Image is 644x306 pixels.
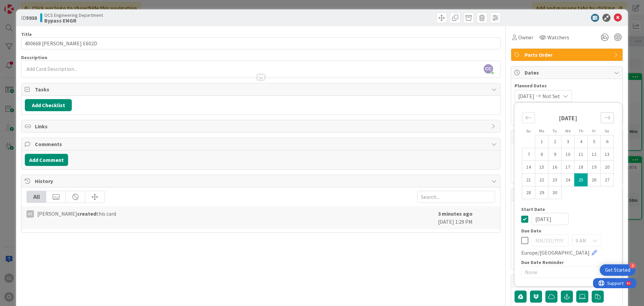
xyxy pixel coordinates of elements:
label: Title [21,31,32,37]
td: Choose Monday, 09/01/2025 12:00 PM as your check-out date. It’s available. [535,135,548,148]
div: CC [26,210,34,218]
input: MM/DD/YYYY [532,234,569,247]
span: [DATE] [518,92,534,100]
span: CC [484,64,493,74]
td: Choose Sunday, 09/14/2025 12:00 PM as your check-out date. It’s available. [522,161,535,174]
span: Support [14,1,31,9]
div: Move backward to switch to the previous month. [522,112,535,123]
strong: [DATE] [559,114,577,122]
td: Choose Saturday, 09/13/2025 12:00 PM as your check-out date. It’s available. [601,148,614,161]
span: Due Date Reminder [521,260,564,265]
span: None [525,267,600,277]
td: Choose Friday, 09/19/2025 12:00 PM as your check-out date. It’s available. [588,161,601,174]
span: Tasks [35,85,488,93]
span: ID [21,14,37,22]
div: Calendar [515,106,621,207]
div: Get Started [605,267,630,273]
span: Watchers [547,33,569,41]
div: Move forward to switch to the next month. [601,112,614,123]
small: Su [526,128,531,133]
input: Search... [417,191,495,203]
td: Choose Thursday, 09/04/2025 12:00 PM as your check-out date. It’s available. [575,135,588,148]
b: created [77,210,96,217]
div: Open Get Started checklist, remaining modules: 4 [600,264,636,276]
span: Comments [35,140,488,148]
td: Choose Monday, 09/22/2025 12:00 PM as your check-out date. It’s available. [535,174,548,186]
span: History [35,177,488,185]
td: Choose Sunday, 09/28/2025 12:00 PM as your check-out date. It’s available. [522,186,535,199]
td: Choose Friday, 09/12/2025 12:00 PM as your check-out date. It’s available. [588,148,601,161]
span: [PERSON_NAME] this card [37,210,116,218]
input: MM/DD/YYYY [532,213,569,225]
small: Sa [605,128,609,133]
small: We [565,128,571,133]
span: Not Set [542,92,560,100]
td: Choose Wednesday, 09/24/2025 12:00 PM as your check-out date. It’s available. [561,174,575,186]
td: Choose Wednesday, 09/03/2025 12:00 PM as your check-out date. It’s available. [561,135,575,148]
td: Choose Wednesday, 09/17/2025 12:00 PM as your check-out date. It’s available. [561,161,575,174]
td: Choose Saturday, 09/27/2025 12:00 PM as your check-out date. It’s available. [601,174,614,186]
b: 5938 [26,14,37,21]
td: Choose Tuesday, 09/30/2025 12:00 PM as your check-out date. It’s available. [548,186,561,199]
td: Selected as start date. Thursday, 09/25/2025 12:00 PM [575,174,588,186]
small: Tu [552,128,557,133]
td: Choose Saturday, 09/20/2025 12:00 PM as your check-out date. It’s available. [601,161,614,174]
span: Links [35,122,488,130]
td: Choose Friday, 09/05/2025 12:00 PM as your check-out date. It’s available. [588,135,601,148]
td: Choose Tuesday, 09/02/2025 12:00 PM as your check-out date. It’s available. [548,135,561,148]
td: Choose Sunday, 09/07/2025 12:00 PM as your check-out date. It’s available. [522,148,535,161]
td: Choose Sunday, 09/21/2025 12:00 PM as your check-out date. It’s available. [522,174,535,186]
small: Th [579,128,583,133]
td: Choose Tuesday, 09/09/2025 12:00 PM as your check-out date. It’s available. [548,148,561,161]
div: All [27,191,46,203]
span: 9 AM [576,236,586,245]
td: Choose Thursday, 09/11/2025 12:00 PM as your check-out date. It’s available. [575,148,588,161]
td: Choose Tuesday, 09/16/2025 12:00 PM as your check-out date. It’s available. [548,161,561,174]
small: Mo [539,128,544,133]
small: Fr [592,128,596,133]
span: Owner [518,33,533,41]
td: Choose Friday, 09/26/2025 12:00 PM as your check-out date. It’s available. [588,174,601,186]
span: Dates [525,69,610,77]
span: Description [21,54,47,60]
td: Choose Wednesday, 09/10/2025 12:00 PM as your check-out date. It’s available. [561,148,575,161]
div: 4 [630,263,636,269]
td: Choose Monday, 09/15/2025 12:00 PM as your check-out date. It’s available. [535,161,548,174]
td: Choose Saturday, 09/06/2025 12:00 PM as your check-out date. It’s available. [601,135,614,148]
span: Europe/[GEOGRAPHIC_DATA] [521,249,590,257]
div: [DATE] 1:29 PM [438,210,495,226]
button: Add Checklist [25,99,72,111]
button: Add Comment [25,154,68,166]
input: type card name here... [21,37,500,49]
span: OCS Engineering Department [44,12,103,18]
b: 3 minutes ago [438,210,473,217]
span: Due Date [521,228,541,233]
span: Start Date [521,207,545,212]
td: Choose Monday, 09/08/2025 12:00 PM as your check-out date. It’s available. [535,148,548,161]
b: Bypass ENGR [44,18,103,23]
span: Planned Dates [515,82,619,89]
span: Parts Order [525,51,610,59]
td: Choose Monday, 09/29/2025 12:00 PM as your check-out date. It’s available. [535,186,548,199]
td: Choose Thursday, 09/18/2025 12:00 PM as your check-out date. It’s available. [575,161,588,174]
td: Choose Tuesday, 09/23/2025 12:00 PM as your check-out date. It’s available. [548,174,561,186]
div: 9+ [34,3,37,8]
